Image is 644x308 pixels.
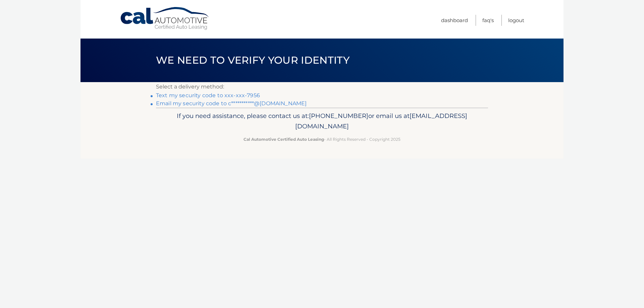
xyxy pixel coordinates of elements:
strong: Cal Automotive Certified Auto Leasing [244,137,324,142]
a: FAQ's [482,15,494,26]
a: Logout [508,15,524,26]
p: If you need assistance, please contact us at: or email us at [160,111,484,132]
a: Text my security code to xxx-xxx-7956 [156,92,260,99]
span: [PHONE_NUMBER] [309,112,368,120]
span: We need to verify your identity [156,54,350,66]
a: Cal Automotive [120,7,210,30]
p: Select a delivery method: [156,82,488,91]
p: - All Rights Reserved - Copyright 2025 [160,136,484,143]
a: Dashboard [441,15,468,26]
